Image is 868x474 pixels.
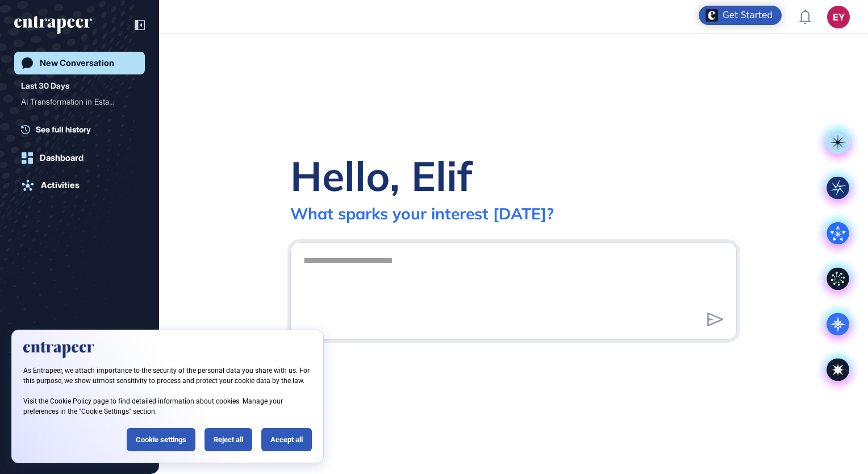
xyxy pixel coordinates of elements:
[40,58,114,68] div: New Conversation
[40,153,84,163] div: Dashboard
[21,79,69,93] div: Last 30 Days
[36,123,91,135] span: See full history
[706,9,718,22] img: launcher-image-alternative-text
[21,123,145,135] a: See full history
[21,93,138,111] div: AI Transformation in Established Companies
[14,52,145,74] a: New Conversation
[827,6,850,28] button: EY
[21,93,129,111] div: AI Transformation in Esta...
[723,10,773,21] div: Get Started
[290,150,473,201] div: Hello, Elif
[290,203,554,223] div: What sparks your interest [DATE]?
[699,6,782,25] div: Open Get Started checklist
[14,16,92,34] div: entrapeer-logo
[14,147,145,169] a: Dashboard
[41,180,80,190] div: Activities
[14,174,145,197] a: Activities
